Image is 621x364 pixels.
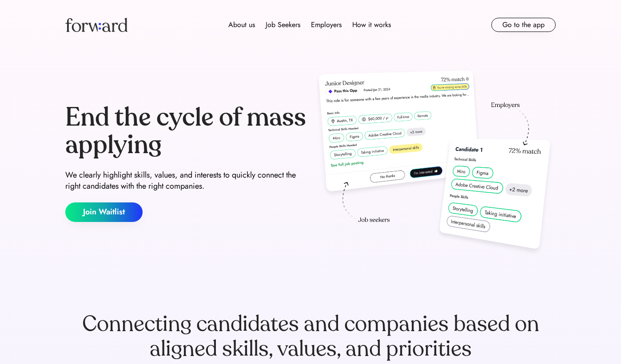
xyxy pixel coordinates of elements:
div: Employers [311,20,342,30]
div: We clearly highlight skills, values, and interests to quickly connect the right candidates with t... [65,170,307,192]
div: Connecting candidates and companies based on aligned skills, values, and priorities [65,312,556,361]
div: About us [228,20,255,30]
img: hero-image.png [314,67,556,258]
div: How it works [352,20,391,30]
img: Forward logo [65,18,127,32]
button: Join Waitlist [65,202,143,222]
div: End the cycle of mass applying [65,104,307,158]
div: Job Seekers [266,20,300,30]
button: Go to the app [491,18,556,32]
